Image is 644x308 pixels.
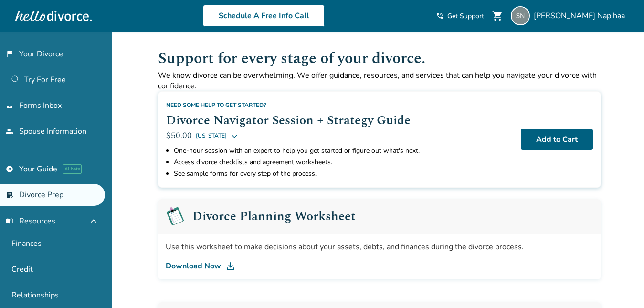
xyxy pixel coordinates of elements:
span: expand_less [88,215,99,227]
h2: Divorce Navigator Session + Strategy Guide [166,111,513,130]
span: people [6,127,13,135]
span: AI beta [63,164,82,174]
a: Schedule A Free Info Call [203,5,325,27]
li: See sample forms for every step of the process. [174,168,513,180]
a: Download Now [166,260,593,272]
span: explore [6,165,13,173]
span: inbox [6,102,13,109]
iframe: Chat Widget [596,262,644,308]
span: Resources [6,216,55,226]
span: Forms Inbox [19,100,62,111]
h2: Divorce Planning Worksheet [192,210,356,223]
img: Pre-Leaving Checklist [166,207,185,226]
img: DL [225,260,236,272]
span: Get Support [447,11,484,21]
p: We know divorce can be overwhelming. We offer guidance, resources, and services that can help you... [158,70,601,91]
span: [US_STATE] [196,130,227,141]
span: [PERSON_NAME] Napihaa [534,11,629,21]
button: [US_STATE] [196,130,238,141]
span: $50.00 [166,130,192,141]
li: One-hour session with an expert to help you get started or figure out what's next. [174,145,513,157]
div: Use this worksheet to make decisions about your assets, debts, and finances during the divorce pr... [166,241,593,253]
h1: Support for every stage of your divorce. [158,47,601,70]
span: flag_2 [6,50,13,58]
span: Need some help to get started? [166,101,266,109]
span: list_alt_check [6,191,13,199]
span: shopping_cart [492,10,503,21]
button: Add to Cart [521,129,593,150]
span: phone_in_talk [436,12,443,20]
a: phone_in_talkGet Support [436,11,484,21]
li: Access divorce checklists and agreement worksheets. [174,157,513,168]
img: sammyravenmaiden@outlook.com [511,6,530,25]
span: menu_book [6,217,13,225]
